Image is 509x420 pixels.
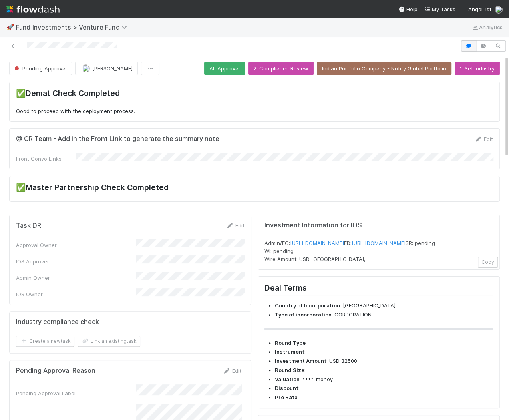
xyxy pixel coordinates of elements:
[275,340,306,346] strong: Round Type
[474,136,493,142] a: Edit
[16,257,136,265] div: IOS Approver
[468,6,491,12] span: AngelList
[16,222,43,230] h5: Task DRI
[275,394,298,400] strong: Pro Rata
[275,311,332,318] strong: Type of incorporation
[16,155,76,163] div: Front Convo Links
[275,366,493,374] li: :
[471,22,503,32] a: Analytics
[16,241,136,249] div: Approval Owner
[264,240,435,262] span: Admin/FC: FD: SR: pending WI: pending Wire Amount: USD [GEOGRAPHIC_DATA],
[264,283,493,295] h2: Deal Terms
[16,23,131,31] span: Fund Investments > Venture Fund
[16,367,95,375] h5: Pending Approval Reason
[75,62,138,75] button: [PERSON_NAME]
[352,240,406,246] a: [URL][DOMAIN_NAME]
[204,62,245,75] button: AL Approval
[16,336,74,347] button: Create a newtask
[78,336,140,347] button: Link an existingtask
[264,221,493,229] h5: Investment Information for IOS
[495,6,503,14] img: avatar_eed832e9-978b-43e4-b51e-96e46fa5184b.png
[275,311,493,319] li: : CORPORATION
[275,384,493,392] li: :
[6,24,14,30] span: 🚀
[290,240,344,246] a: [URL][DOMAIN_NAME]
[275,339,493,347] li: :
[13,65,67,72] span: Pending Approval
[398,5,418,13] div: Help
[275,348,304,355] strong: Instrument
[275,385,298,391] strong: Discount
[275,302,493,310] li: : [GEOGRAPHIC_DATA]
[223,368,241,374] a: Edit
[275,302,340,309] strong: Country of Incorporation
[424,6,455,12] span: My Tasks
[16,318,99,326] h5: Industry compliance check
[16,107,493,115] p: Good to proceed with the deployment process.
[275,357,493,365] li: : USD 32500
[248,62,314,75] button: 2. Compliance Review
[455,62,500,75] button: 1. Set Industry
[16,183,493,195] h2: ✅Master Partnership Check Completed
[275,367,304,373] strong: Round Size
[16,88,493,101] h2: ✅Demat Check Completed
[478,257,498,268] button: Copy
[82,64,90,72] img: avatar_6db445ce-3f56-49af-8247-57cf2b85f45b.png
[6,2,60,16] img: logo-inverted-e16ddd16eac7371096b0.svg
[16,389,136,397] div: Pending Approval Label
[92,65,133,72] span: [PERSON_NAME]
[424,5,455,13] a: My Tasks
[226,222,245,229] a: Edit
[275,358,326,364] strong: Investment Amount
[275,348,493,356] li: :
[16,135,219,143] h5: @ CR Team - Add in the Front Link to generate the summary note
[275,376,300,382] strong: Valuation
[317,62,451,75] button: Indian Portfolio Company - Notify Global Portfolio
[9,62,72,75] button: Pending Approval
[16,290,136,298] div: IOS Owner
[16,274,136,282] div: Admin Owner
[275,394,493,402] li: :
